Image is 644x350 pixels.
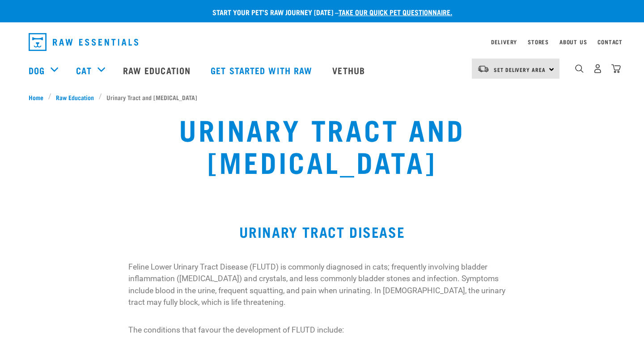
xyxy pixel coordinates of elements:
[323,52,376,88] a: Vethub
[202,52,323,88] a: Get started with Raw
[611,64,621,73] img: home-icon@2x.png
[491,40,517,43] a: Delivery
[56,93,94,102] span: Raw Education
[593,64,602,73] img: user.png
[528,40,549,43] a: Stores
[29,223,615,240] h2: URINARY TRACT DISEASE
[559,40,587,43] a: About Us
[76,63,91,77] a: Cat
[575,64,584,73] img: home-icon-1@2x.png
[29,93,43,102] span: Home
[339,10,452,14] a: take our quick pet questionnaire.
[494,68,546,71] span: Set Delivery Area
[114,52,202,88] a: Raw Education
[29,33,138,51] img: Raw Essentials Logo
[21,30,623,55] nav: dropdown navigation
[29,63,45,77] a: Dog
[51,93,99,102] a: Raw Education
[128,261,516,308] p: Feline Lower Urinary Tract Disease (FLUTD) is commonly diagnosed in cats; frequently involving bl...
[29,93,615,102] nav: breadcrumbs
[477,65,489,73] img: van-moving.png
[29,93,48,102] a: Home
[128,324,516,336] p: The conditions that favour the development of FLUTD include:
[123,113,521,177] h1: Urinary Tract and [MEDICAL_DATA]
[597,40,623,43] a: Contact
